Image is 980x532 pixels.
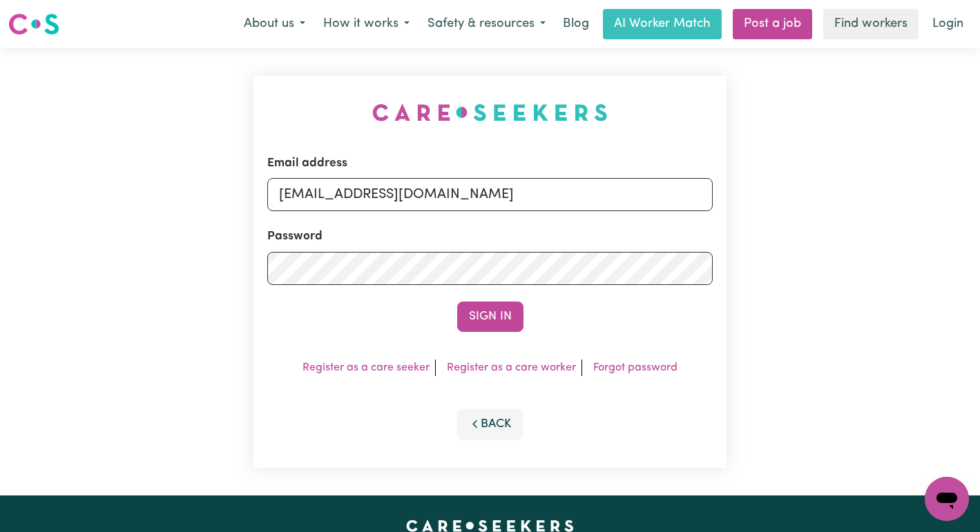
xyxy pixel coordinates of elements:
[8,12,59,37] img: Careseekers logo
[593,362,678,373] a: Forgot password
[457,409,523,440] button: Back
[925,477,969,521] iframe: Button to launch messaging window
[823,9,919,39] a: Find workers
[406,520,574,531] a: Careseekers home page
[314,10,419,39] button: How it works
[447,362,576,373] a: Register as a care worker
[924,9,972,39] a: Login
[555,9,597,39] a: Blog
[733,9,812,39] a: Post a job
[267,178,713,211] input: Email address
[267,228,323,246] label: Password
[419,10,555,39] button: Safety & resources
[302,362,430,373] a: Register as a care seeker
[267,155,347,173] label: Email address
[457,302,523,332] button: Sign In
[8,8,59,40] a: Careseekers logo
[603,9,722,39] a: AI Worker Match
[235,10,314,39] button: About us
